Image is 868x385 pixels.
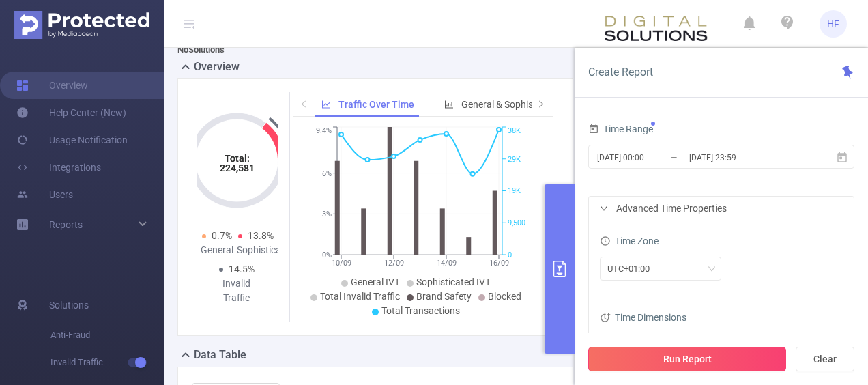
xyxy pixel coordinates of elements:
div: General [197,243,237,257]
div: Sophisticated [237,243,276,257]
tspan: 9.4% [316,127,332,136]
tspan: 12/09 [384,259,403,268]
i: icon: bar-chart [444,100,454,109]
tspan: 19K [508,187,521,196]
button: Clear [796,347,854,371]
h2: Overview [194,59,240,75]
img: Protected Media [14,11,149,39]
span: 14.5% [229,263,255,274]
span: Reports [49,219,83,230]
tspan: 6% [322,169,332,178]
i: icon: line-chart [321,100,331,109]
span: General IVT [351,276,400,287]
span: Brand Safety [416,291,472,302]
span: Create Report [588,66,653,79]
tspan: 16/09 [489,259,508,268]
span: Invalid Traffic [50,349,164,376]
h2: Data Table [194,347,246,363]
span: Total Transactions [381,305,460,316]
a: Users [16,181,73,208]
span: 0.7% [212,230,232,241]
tspan: 0% [322,251,332,259]
span: Blocked [488,291,521,302]
div: UTC+01:00 [607,257,659,280]
a: Integrations [16,154,101,181]
tspan: 14/09 [436,259,456,268]
a: Usage Notification [16,126,128,154]
input: Start date [596,148,706,167]
tspan: 224,581 [219,162,254,173]
tspan: 29K [508,155,521,164]
div: Invalid Traffic [217,276,257,305]
a: Help Center (New) [16,99,126,126]
tspan: 10/09 [331,259,351,268]
div: icon: rightAdvanced Time Properties [589,197,854,220]
span: Traffic Over Time [338,99,414,110]
tspan: 9,500 [508,218,525,227]
a: Reports [49,211,83,238]
tspan: 38K [508,127,521,136]
input: End date [688,148,798,167]
i: icon: right [537,100,545,108]
span: Time Dimensions [600,312,686,323]
span: Solutions [49,291,89,319]
span: HF [827,10,839,38]
span: Time Zone [600,236,659,246]
span: Anti-Fraud [50,322,164,349]
tspan: 0 [508,251,512,259]
tspan: 3% [322,210,332,218]
i: icon: down [708,265,716,274]
span: Total Invalid Traffic [320,291,400,302]
i: icon: right [600,204,608,212]
b: No Solutions [177,44,225,55]
i: icon: left [300,100,308,108]
span: General & Sophisticated IVT by Category [461,99,632,110]
span: 13.8% [248,230,274,241]
a: Overview [16,72,88,99]
tspan: Total: [224,153,249,164]
span: Time Range [588,124,653,134]
button: Run Report [588,347,786,371]
span: Sophisticated IVT [416,276,491,287]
